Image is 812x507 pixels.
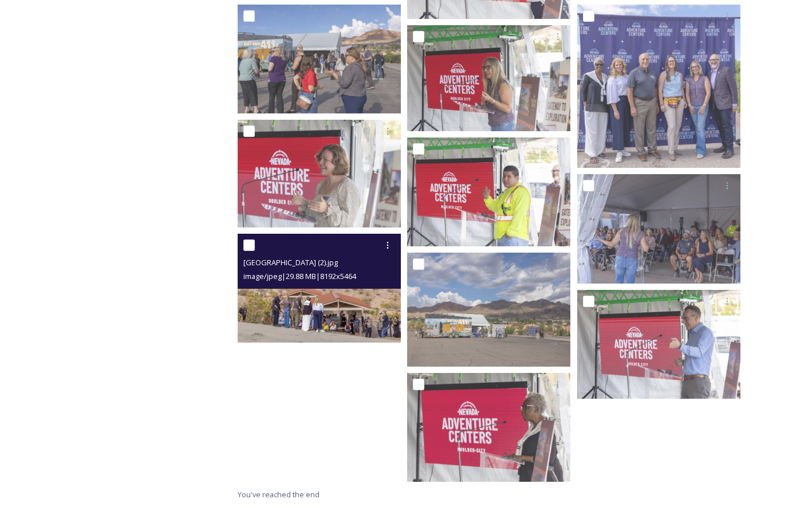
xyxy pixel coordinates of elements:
img: Boulder City Adventure Center.jpg [577,290,740,399]
img: Boulder City Adventure Center (8).jpg [238,4,401,113]
img: Boulder City Adventure Center (10).jpg [407,25,570,131]
img: Boulder City Adventure Center (5).jpg [238,120,401,228]
span: [GEOGRAPHIC_DATA] (2).jpg [243,257,338,268]
img: Boulder City Adventure Center (6).jpg [577,5,740,168]
img: Boulder City Adventure Center (4).jpg [407,253,570,367]
img: Boulder City Adventure Center (3).jpg [577,174,740,283]
span: You've reached the end [238,489,320,500]
span: image/jpeg | 29.88 MB | 8192 x 5464 [243,271,356,281]
img: Boulder City Adventure Center (7).jpg [407,137,570,246]
img: Boulder City Adventure Center (1).jpg [407,373,570,482]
